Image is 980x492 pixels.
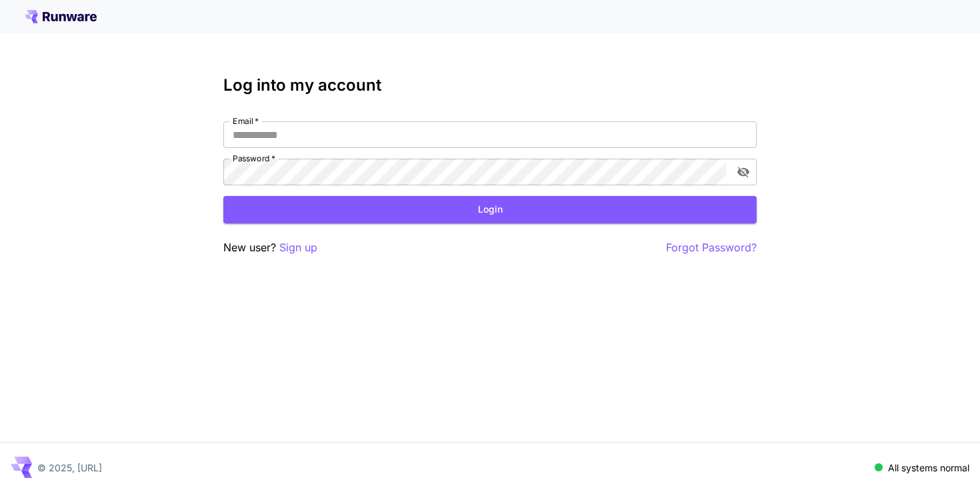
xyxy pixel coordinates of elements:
[223,76,757,95] h3: Log into my account
[223,196,757,223] button: Login
[888,461,969,475] p: All systems normal
[233,153,275,164] label: Password
[233,115,259,127] label: Email
[731,160,755,184] button: toggle password visibility
[223,239,317,256] p: New user?
[666,239,757,256] button: Forgot Password?
[279,239,317,256] button: Sign up
[37,461,102,475] p: © 2025, [URL]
